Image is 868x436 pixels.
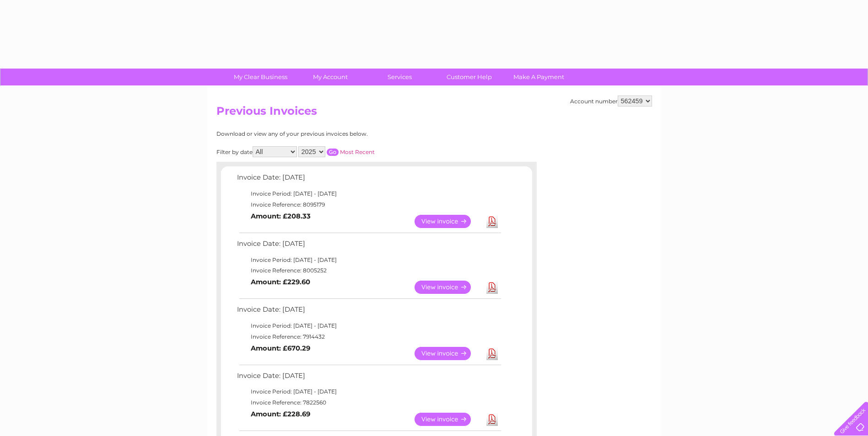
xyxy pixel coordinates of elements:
[235,370,502,387] td: Invoice Date: [DATE]
[415,413,482,426] a: View
[235,265,502,276] td: Invoice Reference: 8005252
[235,238,502,255] td: Invoice Date: [DATE]
[235,331,502,342] td: Invoice Reference: 7914432
[340,149,375,155] a: Most Recent
[415,215,482,228] a: View
[216,105,652,122] h2: Previous Invoices
[235,188,502,199] td: Invoice Period: [DATE] - [DATE]
[292,69,368,85] a: My Account
[415,281,482,294] a: View
[235,320,502,331] td: Invoice Period: [DATE] - [DATE]
[235,171,502,188] td: Invoice Date: [DATE]
[486,347,498,360] a: Download
[235,386,502,397] td: Invoice Period: [DATE] - [DATE]
[223,69,298,85] a: My Clear Business
[235,397,502,408] td: Invoice Reference: 7822560
[235,255,502,266] td: Invoice Period: [DATE] - [DATE]
[216,146,457,157] div: Filter by date
[486,413,498,426] a: Download
[235,199,502,210] td: Invoice Reference: 8095179
[251,344,310,352] b: Amount: £670.29
[486,215,498,228] a: Download
[251,278,310,286] b: Amount: £229.60
[501,69,577,85] a: Make A Payment
[431,69,507,85] a: Customer Help
[251,410,310,418] b: Amount: £228.69
[486,281,498,294] a: Download
[570,96,652,106] div: Account number
[362,69,437,85] a: Services
[216,131,457,137] div: Download or view any of your previous invoices below.
[251,212,311,220] b: Amount: £208.33
[235,303,502,320] td: Invoice Date: [DATE]
[415,347,482,360] a: View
